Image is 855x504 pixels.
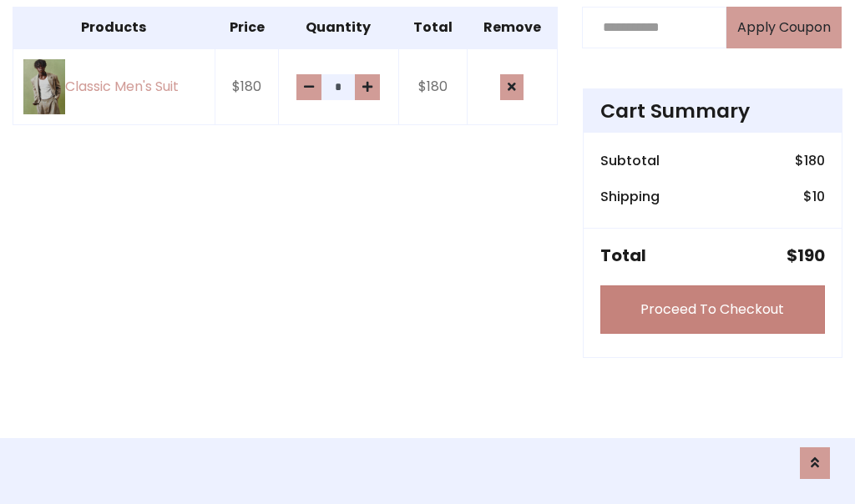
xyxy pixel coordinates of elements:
[600,285,825,334] a: Proceed To Checkout
[600,189,660,204] h6: Shipping
[726,7,842,48] button: Apply Coupon
[23,59,205,115] a: Classic Men's Suit
[13,7,215,48] th: Products
[398,48,467,125] td: $180
[600,99,825,123] h4: Cart Summary
[600,245,646,265] h5: Total
[812,187,825,206] span: 10
[803,189,825,204] h6: $
[797,244,825,267] span: 190
[787,245,825,265] h5: $
[804,151,825,170] span: 180
[398,7,467,48] th: Total
[215,48,279,125] td: $180
[215,7,279,48] th: Price
[600,153,660,169] h6: Subtotal
[279,7,398,48] th: Quantity
[467,7,557,48] th: Remove
[795,153,825,169] h6: $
